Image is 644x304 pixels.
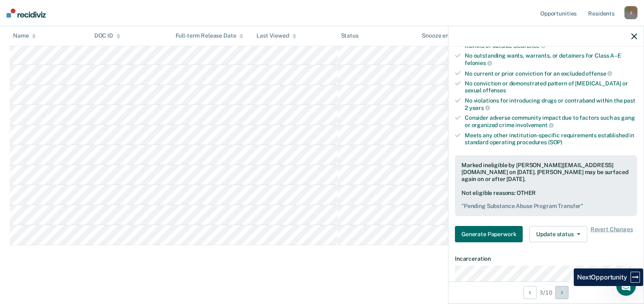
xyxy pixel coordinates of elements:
[422,33,468,40] div: Snooze ends in
[524,286,537,299] button: Previous Opportunity
[341,33,359,40] div: Status
[483,87,506,94] span: offenses
[529,226,587,242] button: Update status
[455,255,637,262] dt: Incarceration
[513,42,546,49] span: clearance
[461,203,631,210] pre: " Pending Substance Abuse Program Transfer "
[461,190,631,210] div: Not eligible reasons: OTHER
[176,33,244,40] div: Full-term Release Date
[256,33,296,40] div: Last Viewed
[555,286,568,299] button: Next Opportunity
[548,139,562,145] span: (SOP)
[591,226,633,242] span: Revert Changes
[455,226,523,242] button: Generate Paperwork
[616,276,636,296] iframe: Intercom live chat
[624,6,637,19] div: J
[586,70,612,77] span: offense
[515,122,553,128] span: involvement
[465,80,637,94] div: No conviction or demonstrated pattern of [MEDICAL_DATA] or sexual
[465,97,637,111] div: No violations for introducing drugs or contraband within the past 2
[465,70,637,77] div: No current or prior conviction for an excluded
[461,162,631,182] div: Marked ineligible by [PERSON_NAME][EMAIL_ADDRESS][DOMAIN_NAME] on [DATE]. [PERSON_NAME] may be su...
[465,60,492,66] span: felonies
[7,9,46,18] img: Recidiviz
[465,114,637,128] div: Consider adverse community impact due to factors such as gang or organized crime
[94,33,120,40] div: DOC ID
[465,132,637,146] div: Meets any other institution-specific requirements established in standard operating procedures
[469,105,490,111] span: years
[448,282,644,303] div: 3 / 10
[13,33,36,40] div: Name
[465,52,637,66] div: No outstanding wants, warrants, or detainers for Class A–E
